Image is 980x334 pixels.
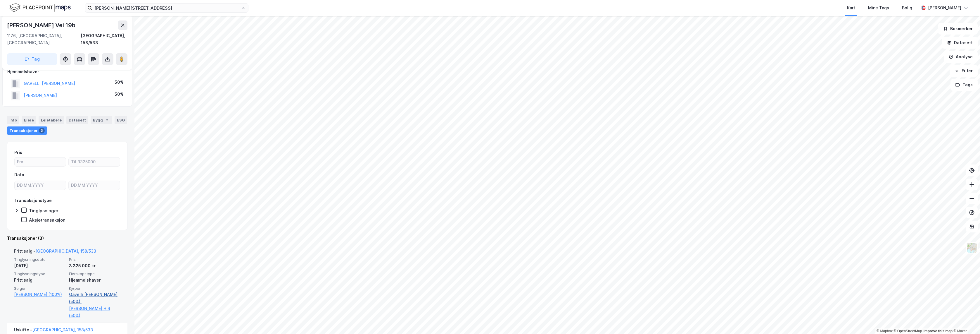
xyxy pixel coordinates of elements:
[14,277,65,284] div: Fritt salg
[69,305,120,319] a: [PERSON_NAME] H R (50%)
[69,257,120,262] span: Pris
[32,327,93,332] a: [GEOGRAPHIC_DATA], 158/533
[14,248,96,257] div: Fritt salg -
[69,291,120,305] a: Gavelli [PERSON_NAME] (50%),
[22,116,36,124] div: Eiere
[14,197,52,204] div: Transaksjonstype
[7,53,57,65] button: Tag
[894,329,922,333] a: OpenStreetMap
[39,116,64,124] div: Leietakere
[7,32,81,46] div: 1176, [GEOGRAPHIC_DATA], [GEOGRAPHIC_DATA]
[69,262,120,269] div: 3 325 000 kr
[29,217,65,223] div: Aksjetransaksjon
[938,23,978,35] button: Bokmerker
[115,91,124,98] div: 50%
[14,271,65,276] span: Tinglysningstype
[14,149,22,156] div: Pris
[39,128,45,133] div: 3
[928,4,961,11] div: [PERSON_NAME]
[35,249,96,254] a: [GEOGRAPHIC_DATA], 158/533
[9,3,71,13] img: logo.f888ab2527a4732fd821a326f86c7f29.svg
[104,117,110,123] div: 2
[966,242,977,253] img: Z
[91,116,112,124] div: Bygg
[942,37,978,49] button: Datasett
[66,116,88,124] div: Datasett
[924,329,953,333] a: Improve this map
[115,116,127,124] div: ESG
[7,68,127,75] div: Hjemmelshaver
[115,79,124,86] div: 50%
[950,79,978,91] button: Tags
[7,235,127,242] div: Transaksjoner (3)
[69,277,120,284] div: Hjemmelshaver
[81,32,127,46] div: [GEOGRAPHIC_DATA], 158/533
[69,181,120,190] input: DD.MM.YYYY
[14,286,65,291] span: Selger
[14,171,24,178] div: Dato
[15,157,66,166] input: Fra
[951,306,980,334] div: Kontrollprogram for chat
[14,291,65,298] a: [PERSON_NAME] (100%)
[868,4,889,11] div: Mine Tags
[15,181,66,190] input: DD.MM.YYYY
[944,51,978,63] button: Analyse
[69,157,120,166] input: Til 3325000
[7,126,47,135] div: Transaksjoner
[92,4,241,12] input: Søk på adresse, matrikkel, gårdeiere, leietakere eller personer
[14,262,65,269] div: [DATE]
[69,271,120,276] span: Eierskapstype
[847,4,855,11] div: Kart
[14,257,65,262] span: Tinglysningsdato
[7,116,19,124] div: Info
[69,286,120,291] span: Kjøper
[877,329,893,333] a: Mapbox
[29,208,58,213] div: Tinglysninger
[951,306,980,334] iframe: Chat Widget
[902,4,912,11] div: Bolig
[950,65,978,77] button: Filter
[7,20,77,30] div: [PERSON_NAME] Vei 19b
